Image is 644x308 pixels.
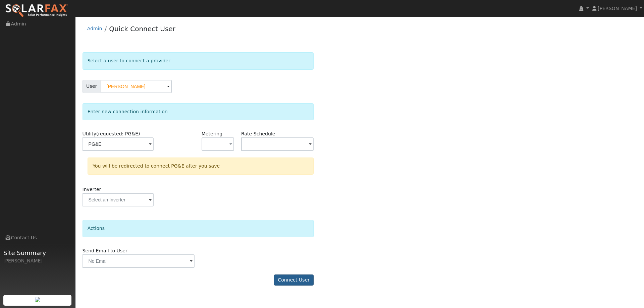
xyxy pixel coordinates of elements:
[109,25,175,33] a: Quick Connect User
[3,248,72,257] span: Site Summary
[83,193,154,206] input: Select an Inverter
[202,130,223,137] label: Metering
[87,26,102,31] a: Admin
[83,103,314,120] div: Enter new connection information
[598,6,637,11] span: [PERSON_NAME]
[96,131,140,136] span: (requested: PG&E)
[3,257,72,264] div: [PERSON_NAME]
[83,254,195,268] input: No Email
[35,297,40,302] img: retrieve
[274,274,314,286] button: Connect User
[83,52,314,69] div: Select a user to connect a provider
[101,80,172,93] input: Select a User
[83,130,140,137] label: Utility
[83,80,101,93] span: User
[83,186,101,193] label: Inverter
[88,158,314,175] div: You will be redirected to connect PG&E after you save
[83,137,154,151] input: Select a Utility
[83,220,314,237] div: Actions
[241,130,275,137] label: Rate Schedule
[5,4,68,18] img: SolarFax
[83,247,127,254] label: Send Email to User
